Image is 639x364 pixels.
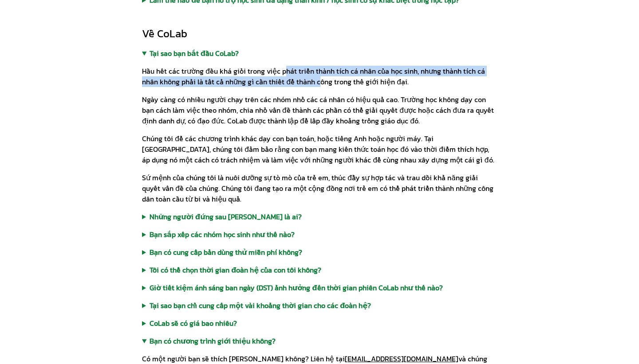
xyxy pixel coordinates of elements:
p: Ngày càng có nhiều người chạy trên các nhóm nhỏ các cá nhân có hiệu quả cao. Trường học không dạy... [142,94,497,126]
summary: CoLab sẽ có giá bao nhiêu? [142,318,497,328]
summary: Bạn có chương trình giới thiệu không? [142,336,497,346]
summary: Tại sao bạn chỉ cung cấp một vài khoảng thời gian cho các đoàn hệ? [142,300,497,311]
summary: Bạn sắp xếp các nhóm học sinh như thế nào? [142,229,497,240]
p: Chúng tôi để các chương trình khác dạy con bạn toán, hoặc tiếng Anh hoặc người máy. Tại [GEOGRAPH... [142,133,497,165]
p: Hầu hết các trường đều khá giỏi trong việc phát triển thành tích cá nhân của học sinh, nhưng thàn... [142,66,497,87]
a: [EMAIL_ADDRESS][DOMAIN_NAME] [345,353,458,364]
summary: Tôi có thể chọn thời gian đoàn hệ của con tôi không? [142,265,497,275]
summary: Giờ tiết kiệm ánh sáng ban ngày (DST) ảnh hưởng đến thời gian phiên CoLab như thế nào? [142,282,497,293]
div: Về CoLab [142,27,497,41]
p: Sứ mệnh của chúng tôi là nuôi dưỡng sự tò mò của trẻ em, thúc đẩy sự hợp tác và trau dồi khả năng... [142,172,497,204]
summary: Những người đứng sau [PERSON_NAME] là ai? [142,211,497,222]
summary: Tại sao bạn bắt đầu CoLab? [142,48,497,59]
summary: Bạn có cung cấp bản dùng thử miễn phí không? [142,247,497,257]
